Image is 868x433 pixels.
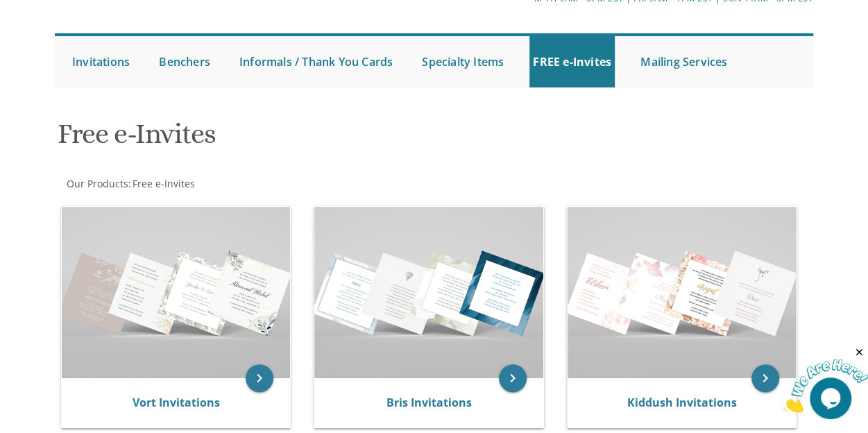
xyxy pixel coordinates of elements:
[418,36,507,87] a: Specialty Items
[782,346,868,412] iframe: chat widget
[58,119,553,160] h1: Free e-Invites
[133,395,220,410] a: Vort Invitations
[65,177,128,190] a: Our Products
[133,177,195,190] span: Free e-Invites
[236,36,396,87] a: Informals / Thank You Cards
[246,364,273,392] a: keyboard_arrow_right
[55,177,434,191] div: :
[627,395,736,410] a: Kiddush Invitations
[751,364,779,392] a: keyboard_arrow_right
[69,36,133,87] a: Invitations
[386,395,471,410] a: Bris Invitations
[314,207,543,378] img: Bris Invitations
[155,36,214,87] a: Benchers
[499,364,527,392] a: keyboard_arrow_right
[62,207,290,378] img: Vort Invitations
[568,207,796,378] img: Kiddush Invitations
[637,36,731,87] a: Mailing Services
[131,177,195,190] a: Free e-Invites
[529,36,615,87] a: FREE e-Invites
